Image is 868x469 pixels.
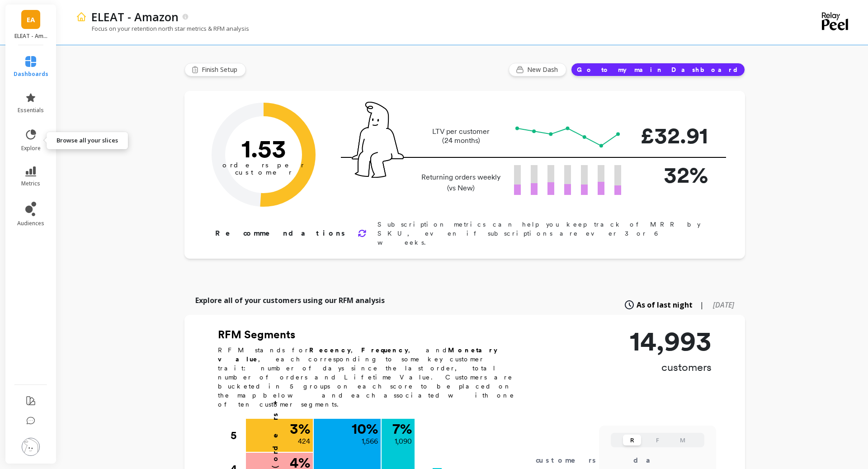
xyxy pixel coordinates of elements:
span: As of last night [637,299,693,310]
p: 1,090 [395,436,412,447]
p: Subscription metrics can help you keep track of MRR by SKU, even if subscriptions are ever 3 or 6... [377,220,716,247]
p: 7 % [392,422,412,436]
p: £32.91 [636,118,708,152]
button: Go to my main Dashboard [571,63,745,76]
p: 3 % [290,422,310,436]
img: profile picture [22,438,40,456]
span: EA [27,14,35,25]
p: Focus on your retention north star metrics & RFM analysis [76,24,249,33]
button: F [648,435,666,445]
text: 1.53 [241,133,286,163]
img: pal seatted on line [352,102,404,178]
span: [DATE] [713,300,734,310]
p: RFM stands for , , and , each corresponding to some key customer trait: number of days since the ... [218,346,525,409]
img: header icon [76,11,87,22]
span: Finish Setup [202,65,240,74]
span: essentials [18,107,44,114]
p: Explore all of your customers using our RFM analysis [195,295,385,306]
button: Finish Setup [184,63,246,76]
p: 14,993 [630,327,712,355]
span: audiences [17,220,44,227]
button: R [623,435,641,445]
span: | [700,299,704,310]
div: 5 [231,419,245,452]
tspan: orders per [222,161,305,169]
div: customers [536,455,609,466]
button: New Dash [509,63,566,76]
span: New Dash [527,65,561,74]
button: M [674,435,692,445]
span: dashboards [14,71,48,78]
p: 1,566 [362,436,378,447]
div: days [633,455,670,466]
p: 32% [636,158,708,192]
b: Frequency [361,346,408,354]
span: explore [21,145,41,152]
p: ELEAT - Amazon [91,9,179,24]
p: Recommendations [215,228,347,239]
p: LTV per customer (24 months) [419,127,503,145]
b: Recency [309,346,351,354]
tspan: customer [235,168,292,176]
h2: RFM Segments [218,327,525,342]
p: customers [630,360,712,374]
p: 10 % [352,422,378,436]
span: metrics [21,180,40,187]
p: ELEAT - Amazon [14,33,47,40]
p: 424 [298,436,310,447]
p: Returning orders weekly (vs New) [419,172,503,194]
